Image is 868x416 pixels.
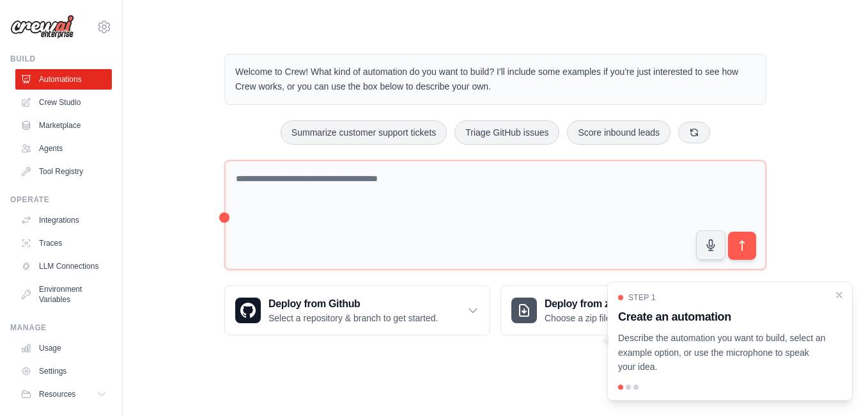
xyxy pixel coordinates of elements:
[618,308,826,326] h3: Create an automation
[628,292,656,303] span: Step 1
[15,279,112,310] a: Environment Variables
[10,195,112,205] div: Operate
[15,92,112,113] a: Crew Studio
[454,120,559,145] button: Triage GitHub issues
[281,120,447,145] button: Summarize customer support tickets
[268,296,438,312] h3: Deploy from Github
[15,69,112,90] a: Automations
[15,256,112,276] a: LLM Connections
[39,389,75,399] span: Resources
[10,323,112,333] div: Manage
[567,120,670,145] button: Score inbound leads
[15,210,112,230] a: Integrations
[545,296,653,312] h3: Deploy from zip file
[268,312,438,324] p: Select a repository & branch to get started.
[10,15,74,39] img: Logo
[545,312,653,324] p: Choose a zip file to upload.
[15,138,112,159] a: Agents
[15,361,112,381] a: Settings
[15,161,112,182] a: Tool Registry
[15,115,112,136] a: Marketplace
[15,233,112,253] a: Traces
[10,54,112,64] div: Build
[15,338,112,358] a: Usage
[15,384,112,404] button: Resources
[235,65,756,94] p: Welcome to Crew! What kind of automation do you want to build? I'll include some examples if you'...
[618,331,826,374] p: Describe the automation you want to build, select an example option, or use the microphone to spe...
[834,290,844,300] button: Close walkthrough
